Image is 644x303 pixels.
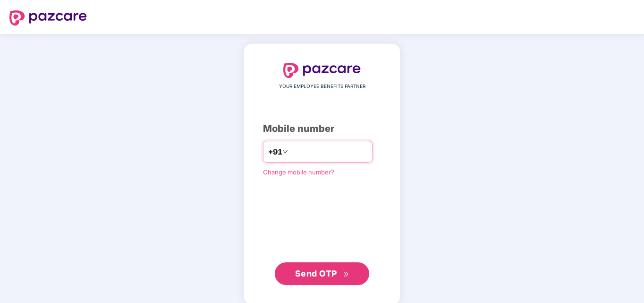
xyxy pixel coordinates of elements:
[279,83,365,90] span: YOUR EMPLOYEE BENEFITS PARTNER
[283,63,361,78] img: logo
[343,271,349,277] span: double-right
[268,146,282,158] span: +91
[295,268,337,278] span: Send OTP
[263,121,381,136] div: Mobile number
[282,149,288,155] span: down
[275,262,369,285] button: Send OTPdouble-right
[263,168,334,176] a: Change mobile number?
[9,10,87,26] img: logo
